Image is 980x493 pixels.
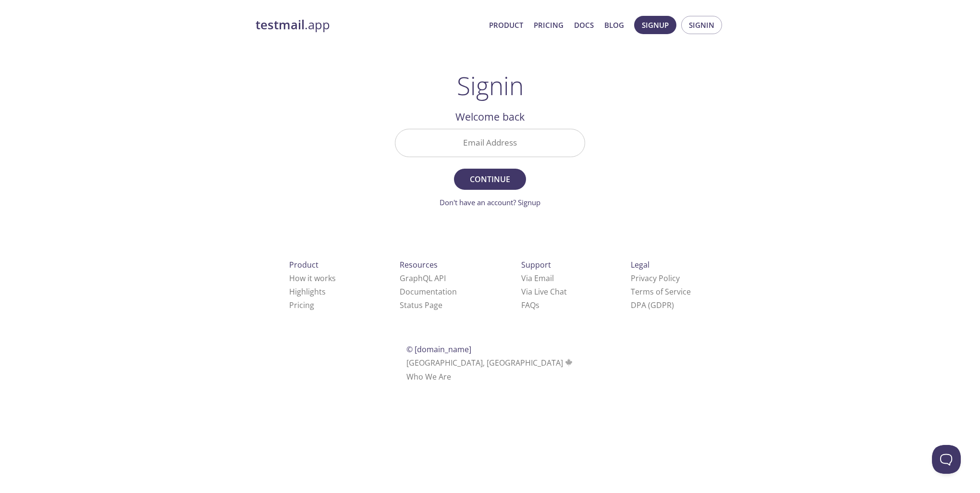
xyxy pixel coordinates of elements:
[631,273,680,283] a: Privacy Policy
[465,173,515,186] span: Continue
[406,371,451,382] a: Who We Are
[689,19,714,31] span: Signin
[521,300,539,310] a: FAQ
[256,16,305,33] strong: testmail
[289,286,326,297] a: Highlights
[440,197,540,207] a: Don't have an account? Signup
[406,344,471,355] span: © [DOMAIN_NAME]
[932,445,961,474] iframe: Help Scout Beacon - Open
[536,300,539,310] span: s
[521,273,554,283] a: Via Email
[395,109,585,125] h2: Welcome back
[574,19,594,31] a: Docs
[631,300,674,310] a: DPA (GDPR)
[521,286,567,297] a: Via Live Chat
[489,19,523,31] a: Product
[534,19,563,31] a: Pricing
[256,17,481,33] a: testmail.app
[400,286,457,297] a: Documentation
[681,16,722,34] button: Signin
[521,259,551,270] span: Support
[634,16,676,34] button: Signup
[631,286,691,297] a: Terms of Service
[454,169,526,190] button: Continue
[400,273,446,283] a: GraphQL API
[406,357,574,368] span: [GEOGRAPHIC_DATA], [GEOGRAPHIC_DATA]
[631,259,649,270] span: Legal
[642,19,669,31] span: Signup
[289,273,336,283] a: How it works
[457,71,524,100] h1: Signin
[400,259,438,270] span: Resources
[289,300,314,310] a: Pricing
[604,19,624,31] a: Blog
[289,259,318,270] span: Product
[400,300,442,310] a: Status Page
